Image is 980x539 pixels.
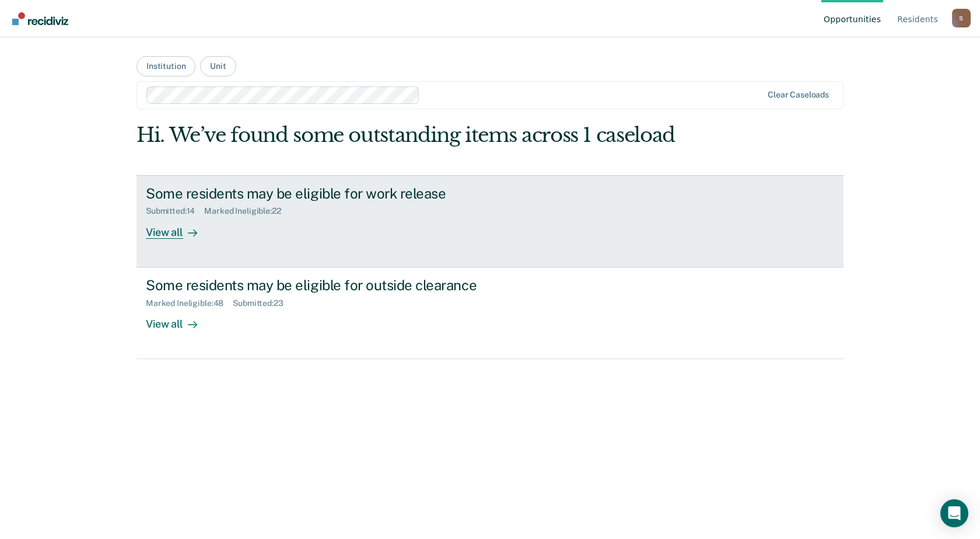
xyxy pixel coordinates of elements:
[136,267,843,359] a: Some residents may be eligible for outside clearanceMarked Ineligible:48Submitted:23View all
[146,308,211,331] div: View all
[136,123,702,147] div: Hi. We’ve found some outstanding items across 1 caseload
[146,216,211,239] div: View all
[146,185,555,202] div: Some residents may be eligible for work release
[940,499,968,527] div: Open Intercom Messenger
[146,277,555,294] div: Some residents may be eligible for outside clearance
[204,206,290,216] div: Marked Ineligible : 22
[136,56,195,76] button: Institution
[233,298,292,308] div: Submitted : 23
[12,12,68,25] img: Recidiviz
[146,206,204,216] div: Submitted : 14
[768,90,829,100] div: Clear caseloads
[146,298,233,308] div: Marked Ineligible : 48
[952,9,971,27] div: S
[952,9,971,27] button: Profile dropdown button
[136,175,843,267] a: Some residents may be eligible for work releaseSubmitted:14Marked Ineligible:22View all
[200,56,236,76] button: Unit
